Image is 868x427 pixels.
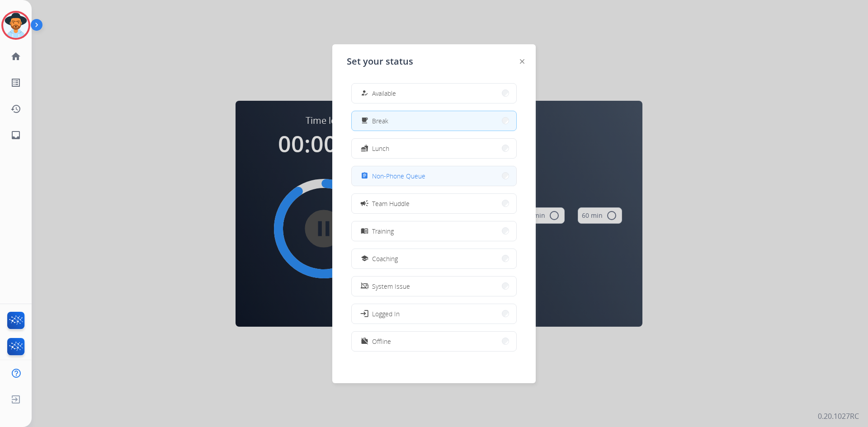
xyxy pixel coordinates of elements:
mat-icon: menu_book [361,227,368,235]
img: close-button [520,59,524,64]
span: Lunch [372,144,389,153]
span: System Issue [372,282,410,291]
button: Training [352,221,516,241]
mat-icon: login [360,309,369,318]
button: Lunch [352,139,516,158]
mat-icon: history [10,103,21,114]
button: System Issue [352,277,516,296]
img: avatar [3,13,28,38]
span: Coaching [372,254,398,263]
p: 0.20.1027RC [818,411,859,422]
span: Offline [372,337,391,346]
button: Offline [352,332,516,351]
button: Break [352,111,516,131]
mat-icon: fastfood [361,145,368,152]
button: Team Huddle [352,194,516,213]
mat-icon: campaign [360,199,369,208]
span: Set your status [347,55,413,68]
button: Non-Phone Queue [352,166,516,186]
mat-icon: how_to_reg [361,89,368,97]
mat-icon: phonelink_off [361,282,368,290]
mat-icon: inbox [10,130,21,141]
mat-icon: school [361,255,368,263]
button: Available [352,84,516,103]
mat-icon: free_breakfast [361,117,368,125]
span: Team Huddle [372,199,410,208]
mat-icon: list_alt [10,77,21,88]
span: Training [372,226,394,236]
mat-icon: home [10,51,21,62]
span: Available [372,89,396,98]
span: Break [372,116,388,126]
span: Non-Phone Queue [372,171,425,181]
span: Logged In [372,309,400,319]
mat-icon: assignment [361,172,368,180]
button: Coaching [352,249,516,268]
button: Logged In [352,304,516,324]
mat-icon: work_off [361,338,368,345]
